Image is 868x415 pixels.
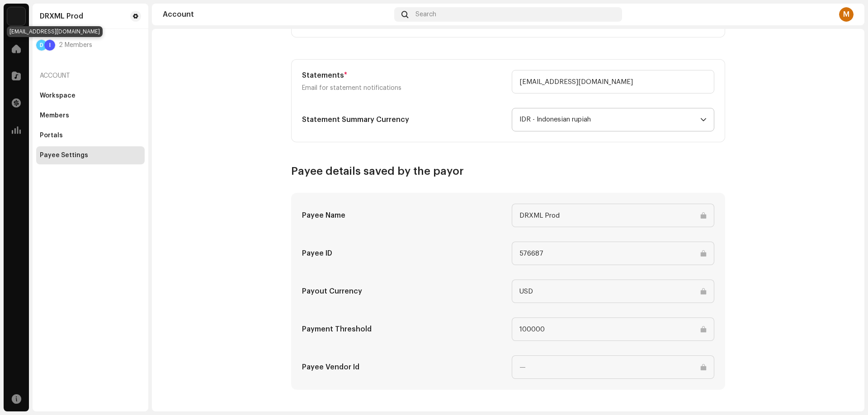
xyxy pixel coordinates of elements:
div: Portals [40,132,63,139]
h5: Payout Currency [302,286,505,297]
span: IDR - Indonesian rupiah [519,108,700,131]
div: I [44,40,55,51]
re-m-nav-item: Payee Settings [36,146,145,164]
input: Enter email [512,70,714,93]
input: — [512,242,714,265]
h5: Statement Summary Currency [302,114,505,125]
div: DRXML Prod [40,13,83,20]
div: D [36,40,47,51]
div: Account [163,11,391,18]
span: 2 Members [59,42,92,49]
input: 0 [512,317,714,341]
h3: Payee details saved by the payor [291,164,725,178]
div: Payee Settings [40,152,88,159]
h5: Payee Vendor Id [302,362,505,373]
re-m-nav-item: Members [36,107,145,125]
input: — [512,355,714,379]
h5: Payee ID [302,248,505,259]
h5: Payment Threshold [302,324,505,335]
re-m-nav-item: Portals [36,126,145,145]
p: Email for statement notifications [302,83,505,93]
div: Workspace [40,92,75,99]
h5: Payee Name [302,210,505,221]
span: Search [415,11,436,18]
div: M [839,7,854,22]
h5: Statements [302,70,505,81]
img: de0d2825-999c-4937-b35a-9adca56ee094 [7,7,25,25]
div: dropdown trigger [700,108,707,131]
re-m-nav-item: Workspace [36,87,145,105]
re-a-nav-header: Account [36,65,145,87]
div: Members [40,112,69,119]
